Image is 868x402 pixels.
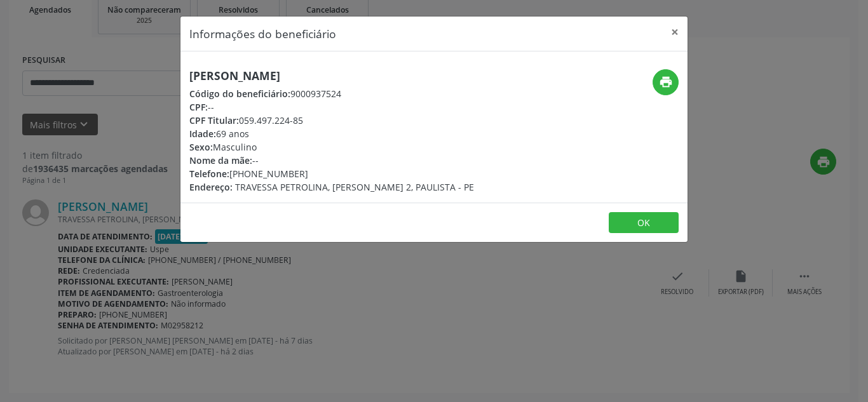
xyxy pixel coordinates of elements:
span: Idade: [189,128,216,140]
div: 059.497.224-85 [189,114,474,127]
span: Sexo: [189,141,213,153]
span: Código do beneficiário: [189,88,290,100]
div: 69 anos [189,127,474,140]
button: Close [662,17,688,48]
div: -- [189,154,474,167]
button: print [653,69,679,95]
span: Endereço: [189,181,233,193]
div: 9000937524 [189,87,474,100]
span: Nome da mãe: [189,154,252,166]
span: CPF Titular: [189,114,239,126]
div: [PHONE_NUMBER] [189,167,474,180]
button: OK [609,212,679,234]
span: CPF: [189,101,208,113]
h5: [PERSON_NAME] [189,69,474,83]
span: TRAVESSA PETROLINA, [PERSON_NAME] 2, PAULISTA - PE [235,181,474,193]
div: Masculino [189,140,474,154]
i: print [659,75,673,89]
h5: Informações do beneficiário [189,25,336,42]
div: -- [189,100,474,114]
span: Telefone: [189,168,229,180]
